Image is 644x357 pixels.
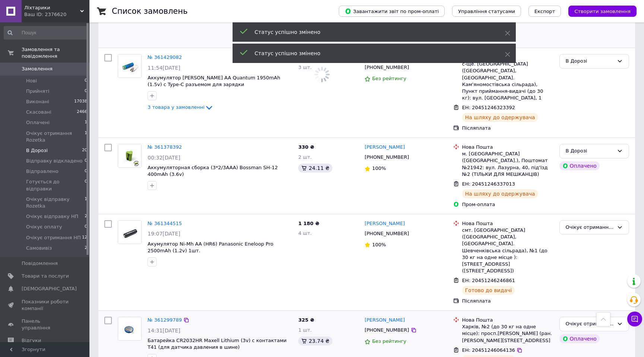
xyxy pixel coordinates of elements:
span: [PHONE_NUMBER] [364,64,409,70]
span: Повідомлення [22,260,58,267]
span: 1 [85,196,87,209]
a: № 361378392 [148,144,182,150]
span: 100% [372,165,386,171]
span: Оплачені [26,119,50,126]
span: ЕН: 20451246064136 [462,347,515,353]
span: 3 товара у замовленні [148,105,205,110]
div: 24.11 ₴ [298,164,332,173]
div: В Дорозі [566,57,614,65]
div: Післяплата [462,125,553,132]
div: Ваш ID: 2376620 [24,11,89,18]
span: Відгуки [22,337,41,344]
span: Завантажити звіт по пром-оплаті [345,8,439,15]
span: 0 [85,178,87,192]
span: 20 [82,147,87,154]
span: В Дорозі [26,147,48,154]
a: Акумулятор Ni-Mh AA (HR6) Panasonic Eneloop Pro 2500mAh (1.2v) 1шт. [148,241,274,254]
span: ЕН: 20451246337013 [462,181,515,187]
a: Батарейка CR2032HR Maxell Lithium (3v) с контактами T41 (для датчика давления в шине) [148,338,287,350]
div: Очікує отримання НП [566,320,614,328]
span: 0 [85,224,87,230]
span: Нові [26,78,37,84]
div: Післяплата [462,298,553,304]
img: Фото товару [118,221,141,244]
div: На шляху до одержувача [462,189,538,198]
span: Товари та послуги [22,273,69,279]
span: 2 шт. [298,154,312,160]
span: Oчікує отримання Rozetka [26,130,85,143]
span: 1 180 ₴ [298,221,319,226]
a: Фото товару [118,220,142,244]
span: Очікує відправку Rozetka [26,196,85,209]
span: 0 [85,78,87,84]
a: № 361429082 [148,54,182,60]
span: Відправлено [26,168,59,175]
a: № 361344515 [148,221,182,226]
div: смт. [GEOGRAPHIC_DATA] ([GEOGRAPHIC_DATA], [GEOGRAPHIC_DATA]. Шевченківська сільрада), №1 (до 30 ... [462,227,553,274]
span: 11:54[DATE] [148,65,180,71]
span: 2466 [77,109,87,116]
div: Харків, №2 (до 30 кг на одне місце): просп.[PERSON_NAME] (ран. [PERSON_NAME][STREET_ADDRESS] [462,323,553,344]
a: № 361299789 [148,317,182,323]
img: Фото товару [118,317,141,340]
input: Пошук [4,26,88,40]
span: ЕН: 20451246246861 [462,278,515,283]
span: Без рейтингу [372,76,406,81]
span: 00:32[DATE] [148,155,180,161]
span: Панель управління [22,318,69,331]
span: 2 [85,213,87,220]
div: 23.74 ₴ [298,337,332,345]
span: Очікує оплату [26,224,62,230]
div: Оплачено [559,334,600,343]
span: Замовлення та повідомлення [22,46,89,60]
div: Очікує отримання НП [566,224,614,231]
h1: Список замовлень [112,7,187,16]
a: Створити замовлення [561,8,637,14]
span: Ліхтарики [24,4,80,11]
a: Фото товару [118,54,142,78]
span: ЕН: 20451246323392 [462,105,515,110]
a: [PERSON_NAME] [364,220,405,227]
div: На шляху до одержувача [462,113,538,122]
span: 4 шт. [298,230,312,236]
span: 1 [85,119,87,126]
a: Аккумуляторная сборка (3*2/3AAA) Bossman SH-12 400mAh (3.6v) [148,165,278,177]
div: В Дорозі [566,147,614,155]
div: Статус успішно змінено [255,28,486,36]
span: [PHONE_NUMBER] [364,327,409,333]
span: Показники роботи компанії [22,298,69,312]
span: [DEMOGRAPHIC_DATA] [22,285,77,292]
span: 325 ₴ [298,317,314,323]
span: Відправку відкладено [26,158,82,164]
span: 3 шт. [298,64,312,70]
div: Нова Пошта [462,144,553,151]
a: Фото товару [118,317,142,341]
a: Фото товару [118,144,142,168]
div: Пром-оплата [462,201,553,208]
span: Замовлення [22,66,53,72]
span: 17038 [74,98,87,105]
div: с-ще. [GEOGRAPHIC_DATA] ([GEOGRAPHIC_DATA], [GEOGRAPHIC_DATA]. Кам'яномостівська сільрада), Пункт... [462,61,553,101]
button: Управління статусами [452,6,521,17]
div: Нова Пошта [462,317,553,323]
div: Оплачено [559,161,600,170]
span: Скасовані [26,109,51,116]
span: Виконані [26,98,49,105]
span: Створити замовлення [574,9,631,14]
a: [PERSON_NAME] [364,144,405,151]
div: м. [GEOGRAPHIC_DATA] ([GEOGRAPHIC_DATA].), Поштомат №21942: вул. Лазурна, 40, під'їзд №2 (ТІЛЬКИ ... [462,151,553,178]
span: [PHONE_NUMBER] [364,231,409,236]
span: Прийняті [26,88,49,95]
span: 330 ₴ [298,144,314,150]
a: Аккумулятор [PERSON_NAME] AA Quantum 1950mAh (1.5v) с Type-C разъемом для зарядки [148,75,280,88]
button: Створити замовлення [568,6,637,17]
span: 2 [85,245,87,252]
span: 100% [372,242,386,247]
span: 0 [85,168,87,175]
div: Статус успішно змінено [255,50,486,57]
span: 0 [85,158,87,164]
span: Очікує отримання НП [26,234,81,241]
span: 1 [85,130,87,143]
